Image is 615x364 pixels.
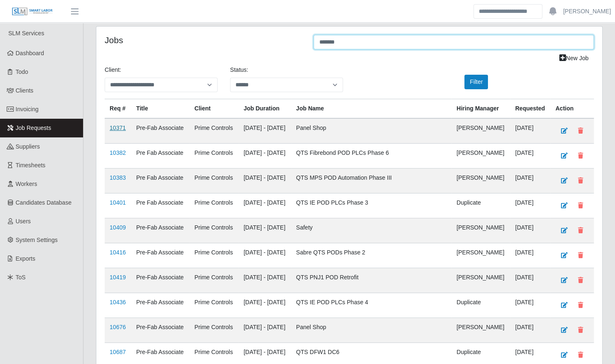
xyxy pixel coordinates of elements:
td: [DATE] - [DATE] [239,243,291,268]
a: 10416 [110,249,126,256]
td: Panel Shop [291,118,451,144]
td: [DATE] [510,218,550,243]
th: Client [189,99,238,119]
span: System Settings [16,237,58,243]
td: [DATE] [510,293,550,318]
a: 10383 [110,174,126,181]
td: Sabre QTS PODs Phase 2 [291,243,451,268]
th: Job Duration [239,99,291,119]
td: QTS PNJ1 POD Retrofit [291,268,451,293]
span: Workers [16,181,37,187]
span: Dashboard [16,50,44,56]
td: Panel Shop [291,318,451,343]
td: [PERSON_NAME] [451,169,510,193]
td: QTS IE POD PLCs Phase 4 [291,293,451,318]
span: Invoicing [16,106,39,112]
h4: Jobs [105,35,301,45]
th: Action [550,99,594,119]
a: New Job [554,51,594,66]
a: 10382 [110,149,126,156]
td: [PERSON_NAME] [451,268,510,293]
td: [DATE] [510,268,550,293]
td: [DATE] - [DATE] [239,293,291,318]
span: Clients [16,87,34,94]
span: Users [16,218,31,225]
td: Safety [291,218,451,243]
td: Pre Fab Associate [131,144,189,169]
td: [DATE] - [DATE] [239,118,291,144]
a: 10409 [110,224,126,231]
td: [DATE] - [DATE] [239,318,291,343]
td: [DATE] - [DATE] [239,193,291,218]
td: [DATE] [510,169,550,193]
td: Prime Controls [189,243,238,268]
a: 10419 [110,274,126,281]
td: Duplicate [451,193,510,218]
td: [PERSON_NAME] [451,118,510,144]
input: Search [473,4,542,19]
td: [DATE] - [DATE] [239,218,291,243]
span: Suppliers [16,143,40,150]
span: SLM Services [8,30,44,37]
td: Prime Controls [189,169,238,193]
td: [DATE] [510,243,550,268]
th: Hiring Manager [451,99,510,119]
a: 10436 [110,299,126,305]
span: Timesheets [16,162,46,169]
td: [DATE] [510,318,550,343]
td: Duplicate [451,293,510,318]
td: [DATE] [510,144,550,169]
td: Pre Fab Associate [131,169,189,193]
a: 10401 [110,199,126,206]
td: Pre-Fab Associate [131,118,189,144]
td: QTS Fibrebond POD PLCs Phase 6 [291,144,451,169]
img: SLM Logo [12,7,53,16]
td: [DATE] - [DATE] [239,144,291,169]
td: Prime Controls [189,144,238,169]
span: Candidates Database [16,199,72,206]
button: Filter [464,75,488,89]
td: Prime Controls [189,318,238,343]
td: Pre-Fab Associate [131,293,189,318]
th: Job Name [291,99,451,119]
label: Status: [230,66,248,74]
td: Pre-Fab Associate [131,268,189,293]
td: [PERSON_NAME] [451,318,510,343]
td: [DATE] [510,193,550,218]
a: 10687 [110,349,126,355]
td: Prime Controls [189,218,238,243]
th: Title [131,99,189,119]
td: Pre Fab Associate [131,193,189,218]
td: Pre-Fab Associate [131,218,189,243]
td: Prime Controls [189,118,238,144]
td: Prime Controls [189,193,238,218]
td: QTS IE POD PLCs Phase 3 [291,193,451,218]
td: [DATE] - [DATE] [239,169,291,193]
th: Req # [105,99,131,119]
td: Pre-Fab Associate [131,243,189,268]
a: 10676 [110,324,126,330]
td: [DATE] - [DATE] [239,268,291,293]
span: Todo [16,68,28,75]
td: QTS MPS POD Automation Phase III [291,169,451,193]
td: [PERSON_NAME] [451,218,510,243]
td: Pre-Fab Associate [131,318,189,343]
td: [PERSON_NAME] [451,243,510,268]
label: Client: [105,66,121,74]
td: Prime Controls [189,293,238,318]
td: [PERSON_NAME] [451,144,510,169]
span: Job Requests [16,125,51,131]
td: [DATE] [510,118,550,144]
a: 10371 [110,125,126,131]
th: Requested [510,99,550,119]
a: [PERSON_NAME] [563,7,611,16]
span: Exports [16,255,35,262]
td: Prime Controls [189,268,238,293]
span: ToS [16,274,26,281]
